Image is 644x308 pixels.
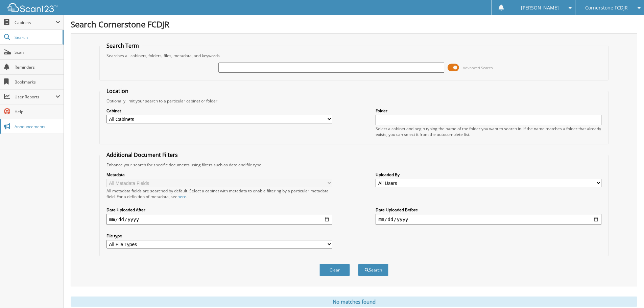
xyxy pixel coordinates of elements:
[521,6,559,10] span: [PERSON_NAME]
[15,34,59,40] span: Search
[103,151,181,159] legend: Additional Document Filters
[106,207,332,213] label: Date Uploaded After
[103,87,132,95] legend: Location
[106,188,332,199] div: All metadata fields are searched by default. Select a cabinet with metadata to enable filtering b...
[376,172,601,177] label: Uploaded By
[15,109,60,115] span: Help
[15,124,60,129] span: Announcements
[103,53,605,58] div: Searches all cabinets, folders, files, metadata, and keywords
[15,79,60,85] span: Bookmarks
[376,214,601,225] input: end
[15,20,55,25] span: Cabinets
[319,264,350,276] button: Clear
[103,162,605,168] div: Enhance your search for specific documents using filters such as date and file type.
[7,3,57,12] img: scan123-logo-white.svg
[15,94,55,100] span: User Reports
[15,49,60,55] span: Scan
[177,194,186,199] a: here
[463,65,493,70] span: Advanced Search
[106,214,332,225] input: start
[585,6,628,10] span: Cornerstone FCDJR
[106,108,332,114] label: Cabinet
[376,108,601,114] label: Folder
[376,126,601,137] div: Select a cabinet and begin typing the name of the folder you want to search in. If the name match...
[15,64,60,70] span: Reminders
[71,19,637,30] h1: Search Cornerstone FCDJR
[610,276,644,308] iframe: Chat Widget
[106,172,332,177] label: Metadata
[103,42,142,49] legend: Search Term
[358,264,388,276] button: Search
[376,207,601,213] label: Date Uploaded Before
[106,233,332,239] label: File type
[71,297,637,307] div: No matches found
[103,98,605,104] div: Optionally limit your search to a particular cabinet or folder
